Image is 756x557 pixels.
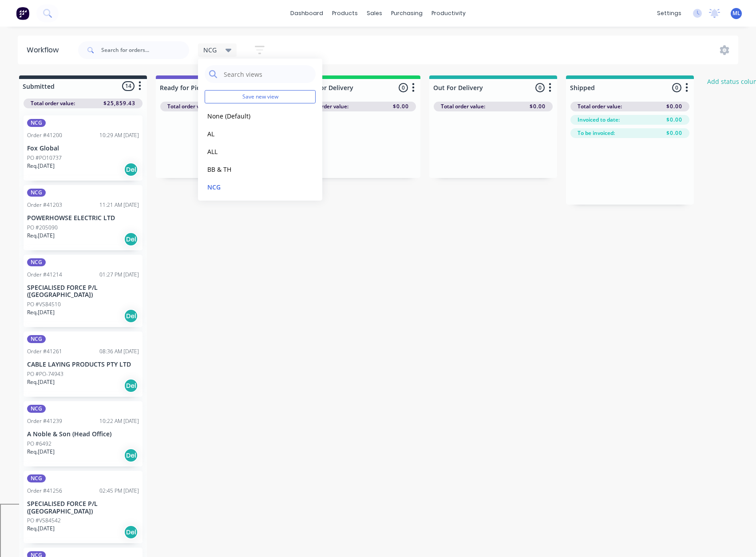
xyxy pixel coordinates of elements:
div: products [328,7,362,20]
div: Del [124,232,138,246]
span: ML [732,9,740,17]
div: 02:45 PM [DATE] [99,487,139,495]
span: Total order value: [31,99,75,107]
p: CABLE LAYING PRODUCTS PTY LTD [27,361,139,368]
span: Total order value: [441,103,485,111]
p: Req. [DATE] [27,525,55,533]
span: $0.00 [666,116,682,124]
div: Order #41214 [27,271,62,279]
div: NCGOrder #4126108:36 AM [DATE]CABLE LAYING PRODUCTS PTY LTDPO #PO-74943Req.[DATE]Del [24,332,142,397]
div: Order #41203 [27,201,62,209]
span: Invoiced to date: [578,116,620,124]
div: 10:22 AM [DATE] [99,417,139,425]
div: Del [124,379,138,393]
div: NCG [27,474,46,482]
p: PO #205090 [27,224,58,232]
button: BB & TH [205,164,299,174]
div: NCGOrder #4123910:22 AM [DATE]A Noble & Son (Head Office)PO #6492Req.[DATE]Del [24,401,142,466]
div: productivity [427,7,470,20]
div: 10:29 AM [DATE] [99,131,139,139]
div: NCGOrder #4125602:45 PM [DATE]SPECIALISED FORCE P/L ([GEOGRAPHIC_DATA])PO #VS84542Req.[DATE]Del [24,471,142,544]
p: A Noble & Son (Head Office) [27,431,139,438]
div: NCGOrder #4121401:27 PM [DATE]SPECIALISED FORCE P/L ([GEOGRAPHIC_DATA])PO #VS84510Req.[DATE]Del [24,255,142,328]
span: $0.00 [393,103,409,111]
p: Req. [DATE] [27,378,55,386]
p: Req. [DATE] [27,162,55,170]
div: Del [124,309,138,323]
p: Req. [DATE] [27,232,55,240]
img: Factory [16,7,29,20]
p: PO #VS84510 [27,300,61,308]
button: Save new view [205,90,316,103]
span: Total order value: [578,103,622,111]
div: Del [124,448,138,462]
div: Order #41261 [27,348,62,356]
a: dashboard [286,7,328,20]
p: PO #VS84542 [27,517,61,525]
div: Order #41200 [27,131,62,139]
span: $0.00 [666,103,682,111]
p: PO #6492 [27,440,51,448]
div: NCG [27,189,46,197]
div: NCGOrder #4120311:21 AM [DATE]POWERHOWSE ELECTRIC LTDPO #205090Req.[DATE]Del [24,185,142,250]
p: SPECIALISED FORCE P/L ([GEOGRAPHIC_DATA]) [27,284,139,299]
span: $0.00 [530,103,546,111]
button: RA [205,200,299,210]
p: Req. [DATE] [27,448,55,456]
span: Total order value: [304,103,348,111]
p: PO #PO10737 [27,154,62,162]
span: To be invoiced: [578,129,615,137]
div: NCG [27,335,46,343]
div: 08:36 AM [DATE] [99,348,139,356]
div: Order #41256 [27,487,62,495]
div: Workflow [27,45,63,55]
div: settings [653,7,686,20]
span: $25,859.43 [103,99,135,107]
span: $0.00 [666,129,682,137]
div: purchasing [387,7,427,20]
button: None (Default) [205,111,299,121]
input: Search for orders... [101,41,189,59]
input: Search views [223,65,311,83]
button: AL [205,129,299,139]
button: NCG [205,182,299,192]
p: PO #PO-74943 [27,370,63,378]
p: Fox Global [27,145,139,152]
p: Req. [DATE] [27,308,55,316]
div: NCGOrder #4120010:29 AM [DATE]Fox GlobalPO #PO10737Req.[DATE]Del [24,115,142,181]
span: Total order value: [167,103,212,111]
p: POWERHOWSE ELECTRIC LTD [27,214,139,222]
div: NCG [27,405,46,413]
div: sales [362,7,387,20]
div: NCG [27,258,46,266]
div: Del [124,162,138,177]
button: ALL [205,146,299,157]
div: 11:21 AM [DATE] [99,201,139,209]
p: SPECIALISED FORCE P/L ([GEOGRAPHIC_DATA]) [27,500,139,515]
div: NCG [27,119,46,127]
div: Del [124,525,138,539]
div: 01:27 PM [DATE] [99,271,139,279]
span: NCG [203,45,217,55]
div: Order #41239 [27,417,62,425]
